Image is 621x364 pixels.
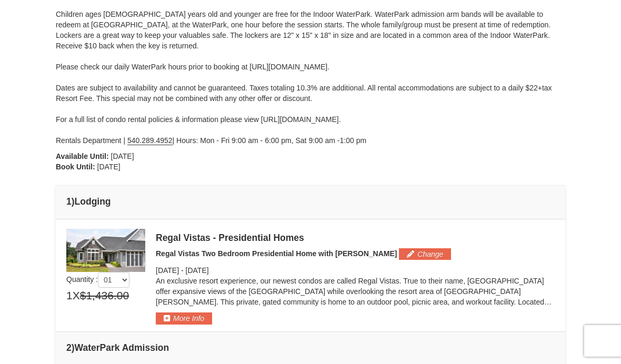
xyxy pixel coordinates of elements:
span: Quantity : [66,275,129,284]
span: ) [72,196,75,207]
span: $1,436.00 [80,288,129,304]
span: X [73,288,80,304]
h4: 2 WaterPark Admission [66,342,555,353]
button: Change [399,248,451,260]
span: [DATE] [111,152,134,160]
span: ) [72,342,75,353]
span: [DATE] [97,163,121,171]
button: More Info [156,312,212,324]
h4: 1 Lodging [66,196,555,207]
div: Regal Vistas - Presidential Homes [156,232,555,243]
strong: Book Until: [56,163,95,171]
span: [DATE] [186,266,209,275]
span: Regal Vistas Two Bedroom Presidential Home with [PERSON_NAME] [156,249,397,258]
p: An exclusive resort experience, our newest condos are called Regal Vistas. True to their name, [G... [156,276,555,307]
span: [DATE] [156,266,179,275]
span: 1 [66,288,73,304]
img: 19218991-1-902409a9.jpg [66,229,145,272]
strong: Available Until: [56,152,109,160]
span: - [181,266,184,275]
